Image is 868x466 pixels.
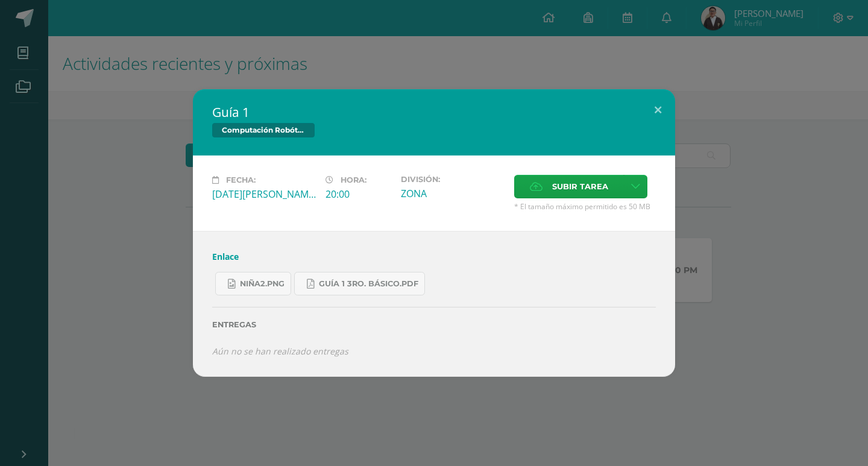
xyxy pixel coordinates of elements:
[514,201,656,212] span: * El tamaño máximo permitido es 50 MB
[212,251,239,262] a: Enlace
[212,104,656,121] h2: Guía 1
[212,320,656,329] label: Entregas
[212,123,315,137] span: Computación Robótica
[240,279,285,289] span: niña2.png
[226,175,256,184] span: Fecha:
[294,272,425,295] a: Guía 1 3ro. Básico.pdf
[552,175,608,198] span: Subir tarea
[401,187,505,200] div: ZONA
[401,175,505,184] label: División:
[212,187,316,201] div: [DATE][PERSON_NAME]
[212,345,348,357] i: Aún no se han realizado entregas
[215,272,291,295] a: niña2.png
[341,175,366,184] span: Hora:
[641,89,675,130] button: Close (Esc)
[325,187,391,201] div: 20:00
[319,279,418,289] span: Guía 1 3ro. Básico.pdf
